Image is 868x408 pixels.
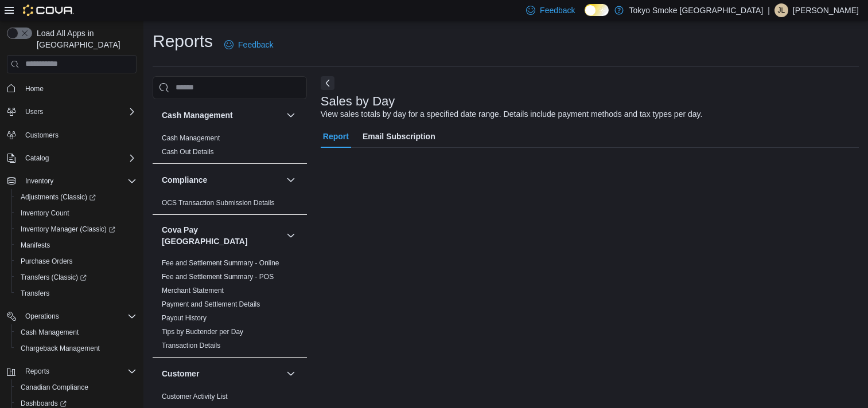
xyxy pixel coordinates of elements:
[21,309,64,323] button: Operations
[11,189,141,205] a: Adjustments (Classic)
[2,80,141,97] button: Home
[21,151,53,165] button: Catalog
[153,256,307,357] div: Cova Pay [GEOGRAPHIC_DATA]
[153,131,307,163] div: Cash Management
[16,342,104,355] a: Chargeback Management
[321,76,334,90] button: Next
[16,325,137,339] span: Cash Management
[162,258,279,268] span: Fee and Settlement Summary - Online
[16,380,137,394] span: Canadian Compliance
[16,190,137,204] span: Adjustments (Classic)
[162,392,228,401] span: Customer Activity List
[2,363,141,379] button: Reports
[25,84,44,93] span: Home
[21,225,115,234] span: Inventory Manager (Classic)
[21,174,58,188] button: Inventory
[11,285,141,301] button: Transfers
[16,206,74,220] a: Inventory Count
[16,325,83,339] a: Cash Management
[21,174,137,188] span: Inventory
[16,206,137,220] span: Inventory Count
[32,28,137,50] span: Load All Apps in [GEOGRAPHIC_DATA]
[25,312,59,321] span: Operations
[540,5,575,16] span: Feedback
[585,4,609,16] input: Dark Mode
[323,125,349,148] span: Report
[162,148,214,156] a: Cash Out Details
[321,95,395,108] h3: Sales by Day
[2,308,141,324] button: Operations
[21,399,67,408] span: Dashboards
[21,364,137,378] span: Reports
[162,109,233,121] h3: Cash Management
[2,173,141,189] button: Inventory
[11,221,141,237] a: Inventory Manager (Classic)
[162,259,279,267] a: Fee and Settlement Summary - Online
[16,342,137,355] span: Chargeback Management
[21,241,50,250] span: Manifests
[162,224,282,247] h3: Cova Pay [GEOGRAPHIC_DATA]
[21,128,63,142] a: Customers
[25,107,43,116] span: Users
[162,109,282,121] button: Cash Management
[2,127,141,143] button: Customers
[162,300,260,308] a: Payment and Settlement Details
[162,198,275,207] span: OCS Transaction Submission Details
[21,364,54,378] button: Reports
[162,134,220,143] span: Cash Management
[162,393,228,401] a: Customer Activity List
[162,341,220,350] span: Transaction Details
[21,128,137,142] span: Customers
[162,174,207,186] h3: Compliance
[153,196,307,214] div: Compliance
[16,238,55,252] a: Manifests
[11,324,141,340] button: Cash Management
[16,190,100,204] a: Adjustments (Classic)
[23,5,74,16] img: Cova
[778,3,785,17] span: JL
[25,176,53,186] span: Inventory
[25,367,49,376] span: Reports
[162,273,274,281] a: Fee and Settlement Summary - POS
[2,104,141,120] button: Users
[162,174,282,186] button: Compliance
[162,286,224,295] span: Merchant Statement
[16,287,54,300] a: Transfers
[21,273,87,282] span: Transfers (Classic)
[11,340,141,356] button: Chargeback Management
[21,81,137,96] span: Home
[16,222,120,236] a: Inventory Manager (Classic)
[16,254,77,268] a: Purchase Orders
[11,269,141,285] a: Transfers (Classic)
[16,270,137,284] span: Transfers (Classic)
[16,287,137,300] span: Transfers
[284,229,298,242] button: Cova Pay [GEOGRAPHIC_DATA]
[16,254,137,268] span: Purchase Orders
[793,3,859,17] p: [PERSON_NAME]
[16,238,137,252] span: Manifests
[21,151,137,165] span: Catalog
[363,125,435,148] span: Email Subscription
[321,108,703,120] div: View sales totals by day for a specified date range. Details include payment methods and tax type...
[11,379,141,395] button: Canadian Compliance
[162,368,282,379] button: Customer
[153,30,213,53] h1: Reports
[16,222,137,236] span: Inventory Manager (Classic)
[16,380,93,394] a: Canadian Compliance
[284,108,298,122] button: Cash Management
[11,205,141,221] button: Inventory Count
[162,300,260,309] span: Payment and Settlement Details
[21,193,96,202] span: Adjustments (Classic)
[768,3,770,17] p: |
[238,39,273,50] span: Feedback
[16,270,91,284] a: Transfers (Classic)
[162,147,214,156] span: Cash Out Details
[21,105,48,119] button: Users
[284,173,298,187] button: Compliance
[162,314,207,322] a: Payout History
[25,154,49,163] span: Catalog
[162,328,243,336] a: Tips by Budtender per Day
[11,237,141,253] button: Manifests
